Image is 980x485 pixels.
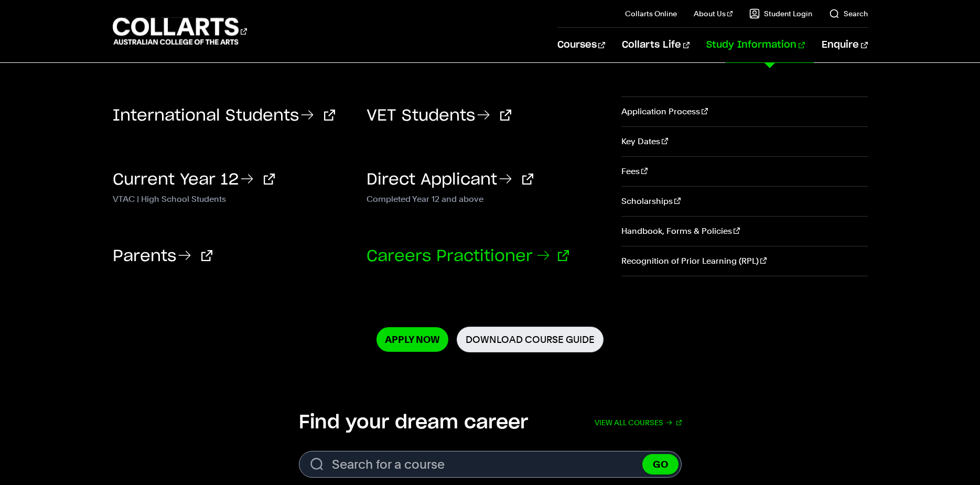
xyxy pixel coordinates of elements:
a: Careers Practitioner [367,249,569,264]
div: Go to homepage [113,16,247,46]
a: Download Course Guide [457,327,604,352]
h2: Find your dream career [299,411,528,434]
a: View all courses [595,411,682,434]
a: Handbook, Forms & Policies [621,217,867,246]
a: Current Year 12 [113,172,275,188]
a: Scholarships [621,187,867,216]
a: Recognition of Prior Learning (RPL) [621,246,867,276]
p: VTAC | High School Students [113,192,351,204]
input: Search for a course [299,451,682,478]
a: Direct Applicant [367,172,533,188]
a: International Students [113,108,335,124]
a: Fees [621,157,867,186]
a: Student Login [749,8,812,19]
a: Apply Now [376,327,448,352]
a: About Us [694,8,733,19]
a: Collarts Online [625,8,677,19]
button: GO [642,454,679,475]
a: Key Dates [621,127,867,156]
a: Courses [557,28,605,62]
a: VET Students [367,108,511,124]
a: Search [829,8,868,19]
a: Study Information [706,28,805,62]
form: Search [299,451,682,478]
a: Parents [113,249,212,264]
a: Enquire [822,28,867,62]
a: Collarts Life [622,28,690,62]
a: Application Process [621,97,867,126]
p: Completed Year 12 and above [367,192,605,204]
